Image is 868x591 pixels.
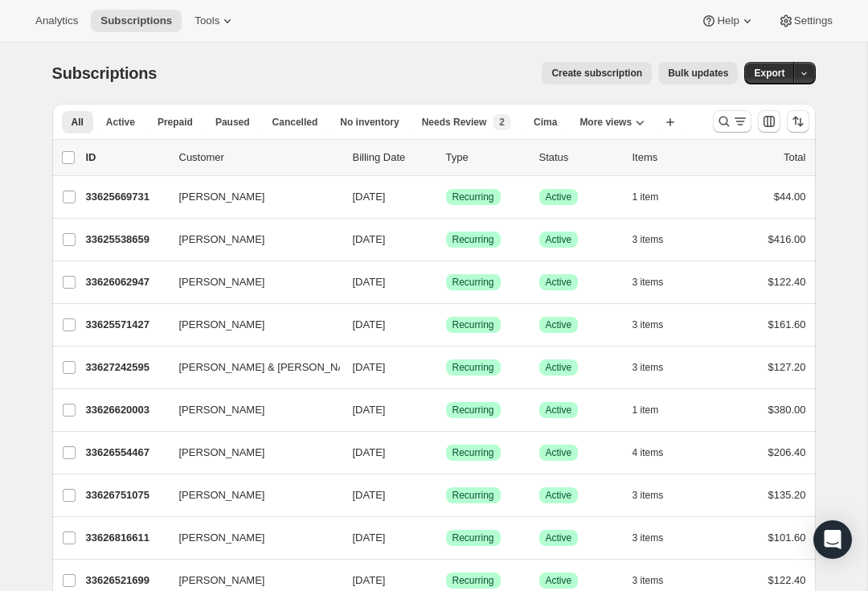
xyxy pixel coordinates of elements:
[542,62,652,84] button: Create subscription
[633,361,664,374] span: 3 items
[534,116,557,129] span: Cima
[768,531,806,544] span: $101.60
[633,489,664,502] span: 3 items
[86,317,166,333] p: 33625571427
[86,399,806,421] div: 33626620003[PERSON_NAME][DATE]SuccessRecurringSuccessActive1 item$380.00
[170,184,330,210] button: [PERSON_NAME]
[691,10,764,32] button: Help
[170,525,330,551] button: [PERSON_NAME]
[86,441,806,464] div: 33626554467[PERSON_NAME][DATE]SuccessRecurringSuccessActive4 items$206.40
[340,116,399,129] span: No inventory
[794,14,833,27] span: Settings
[768,574,806,586] span: $122.40
[86,573,166,589] p: 33626521699
[452,191,494,203] span: Recurring
[158,116,193,129] span: Prepaid
[546,276,572,289] span: Active
[768,276,806,288] span: $122.40
[86,274,166,290] p: 33626062947
[768,404,806,416] span: $380.00
[179,150,340,166] p: Customer
[768,318,806,330] span: $161.60
[452,404,494,417] span: Recurring
[546,318,572,331] span: Active
[787,110,809,133] button: Sort the results
[353,531,386,544] span: [DATE]
[570,111,654,133] button: More views
[633,233,664,246] span: 3 items
[86,356,806,379] div: 33627242595[PERSON_NAME] & [PERSON_NAME][DATE]SuccessRecurringSuccessActive3 items$127.20
[633,191,659,203] span: 1 item
[353,361,386,373] span: [DATE]
[106,116,135,129] span: Active
[633,441,682,464] button: 4 items
[86,487,166,503] p: 33626751075
[353,150,433,166] p: Billing Date
[579,116,632,129] span: More views
[768,446,806,458] span: $206.40
[215,116,250,129] span: Paused
[768,233,806,245] span: $416.00
[546,574,572,587] span: Active
[86,484,806,507] div: 33626751075[PERSON_NAME][DATE]SuccessRecurringSuccessActive3 items$135.20
[546,446,572,459] span: Active
[452,531,494,544] span: Recurring
[86,402,166,418] p: 33626620003
[539,150,620,166] p: Status
[179,189,265,205] span: [PERSON_NAME]
[717,14,739,27] span: Help
[35,14,78,27] span: Analytics
[713,110,751,133] button: Search and filter results
[179,317,265,333] span: [PERSON_NAME]
[194,14,219,27] span: Tools
[86,189,166,205] p: 33625669731
[774,191,806,203] span: $44.00
[179,487,265,503] span: [PERSON_NAME]
[100,14,172,27] span: Subscriptions
[179,530,265,546] span: [PERSON_NAME]
[633,318,664,331] span: 3 items
[52,64,158,82] span: Subscriptions
[633,276,664,289] span: 3 items
[633,574,664,587] span: 3 items
[170,269,330,295] button: [PERSON_NAME]
[353,276,386,288] span: [DATE]
[353,489,386,501] span: [DATE]
[86,228,806,251] div: 33625538659[PERSON_NAME][DATE]SuccessRecurringSuccessActive3 items$416.00
[170,312,330,338] button: [PERSON_NAME]
[86,445,166,461] p: 33626554467
[813,520,852,559] div: Open Intercom Messenger
[633,527,682,549] button: 3 items
[86,530,166,546] p: 33626816611
[170,397,330,423] button: [PERSON_NAME]
[452,574,494,587] span: Recurring
[353,191,386,203] span: [DATE]
[633,484,682,507] button: 3 items
[86,186,806,208] div: 33625669731[PERSON_NAME][DATE]SuccessRecurringSuccessActive1 item$44.00
[179,402,265,418] span: [PERSON_NAME]
[179,359,364,376] span: [PERSON_NAME] & [PERSON_NAME]
[499,116,505,129] span: 2
[551,67,642,80] span: Create subscription
[72,116,84,129] span: All
[170,440,330,466] button: [PERSON_NAME]
[744,62,794,84] button: Export
[668,67,728,80] span: Bulk updates
[179,445,265,461] span: [PERSON_NAME]
[179,232,265,248] span: [PERSON_NAME]
[546,531,572,544] span: Active
[546,404,572,417] span: Active
[633,404,659,417] span: 1 item
[633,314,682,336] button: 3 items
[170,355,330,380] button: [PERSON_NAME] & [PERSON_NAME]
[86,150,166,166] p: ID
[422,116,487,129] span: Needs Review
[86,150,806,166] div: IDCustomerBilling DateTypeStatusItemsTotal
[452,233,494,246] span: Recurring
[452,318,494,331] span: Recurring
[633,531,664,544] span: 3 items
[633,399,677,421] button: 1 item
[633,228,682,251] button: 3 items
[170,482,330,508] button: [PERSON_NAME]
[546,361,572,374] span: Active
